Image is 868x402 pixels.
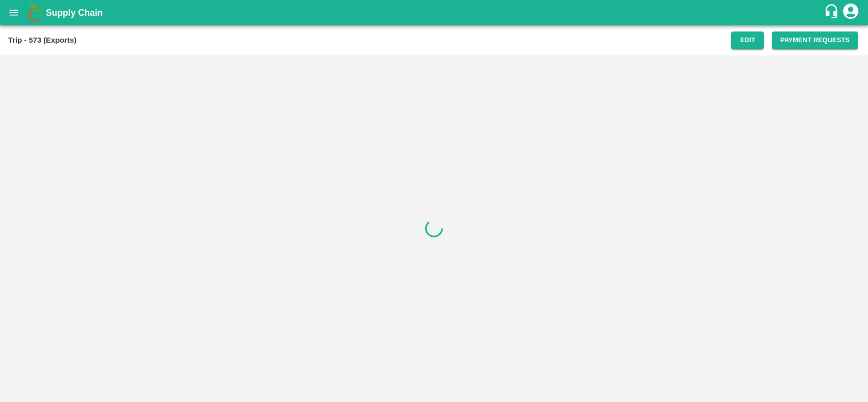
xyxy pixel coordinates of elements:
[731,32,764,49] button: Edit
[46,8,103,18] b: Supply Chain
[824,4,842,22] div: customer-support
[772,32,858,49] button: Payment Requests
[25,3,46,23] img: logo
[842,2,860,23] div: account of current user
[8,36,76,44] b: Trip - 573 (Exports)
[46,6,824,20] a: Supply Chain
[2,1,25,24] button: open drawer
